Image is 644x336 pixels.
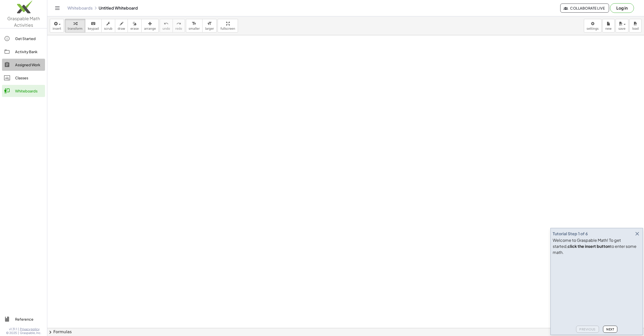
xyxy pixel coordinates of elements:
[53,27,61,30] span: insert
[553,237,641,255] div: Welcome to Graspable Math! To get started, to enter some math.
[101,19,115,32] button: scrub
[2,59,45,71] a: Assigned Work
[20,327,41,331] a: Privacy policy
[6,331,17,335] span: © 2025
[587,27,599,30] span: settings
[173,19,185,32] button: redoredo
[15,316,43,322] div: Reference
[15,88,43,94] div: Whiteboards
[15,62,43,68] div: Assigned Work
[15,36,43,42] div: Get Started
[602,19,615,32] button: new
[15,49,43,55] div: Activity Bank
[2,72,45,84] a: Classes
[616,19,628,32] button: save
[115,19,128,32] button: draw
[2,46,45,58] a: Activity Bank
[632,27,639,30] span: load
[20,331,41,335] span: Graspable, Inc.
[47,328,644,336] button: chevron_rightFormulas
[7,16,40,28] span: Graspable Math Activities
[610,3,634,13] button: Log in
[88,27,99,30] span: keypad
[18,327,19,331] span: |
[104,27,112,30] span: scrub
[186,19,203,32] button: format_sizesmaller
[118,27,125,30] span: draw
[618,27,625,30] span: save
[606,327,614,331] span: Next
[67,6,93,11] a: Whiteboards
[164,21,169,27] i: undo
[9,327,17,331] span: v1.31.1
[163,27,170,30] span: undo
[560,4,609,13] button: Collaborate Live
[130,27,139,30] span: erase
[605,27,612,30] span: new
[205,27,214,30] span: larger
[207,21,212,27] i: format_size
[2,313,45,325] a: Reference
[192,21,196,27] i: format_size
[629,19,641,32] button: load
[65,19,85,32] button: transform
[160,19,173,32] button: undoundo
[50,19,64,32] button: insert
[18,331,19,335] span: |
[85,19,102,32] button: keyboardkeypad
[568,244,610,249] b: click the insert button
[141,19,159,32] button: arrange
[176,21,181,27] i: redo
[47,329,53,335] span: chevron_right
[584,19,601,32] button: settings
[175,27,182,30] span: redo
[91,21,96,27] i: keyboard
[2,32,45,45] a: Get Started
[68,27,83,30] span: transform
[565,6,605,10] span: Collaborate Live
[2,85,45,97] a: Whiteboards
[128,19,141,32] button: erase
[220,27,235,30] span: fullscreen
[603,326,617,333] button: Next
[15,75,43,81] div: Classes
[144,27,156,30] span: arrange
[189,27,200,30] span: smaller
[553,231,588,237] div: Tutorial Step 1 of 6
[218,19,238,32] button: fullscreen
[202,19,217,32] button: format_sizelarger
[53,4,61,12] button: Toggle navigation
